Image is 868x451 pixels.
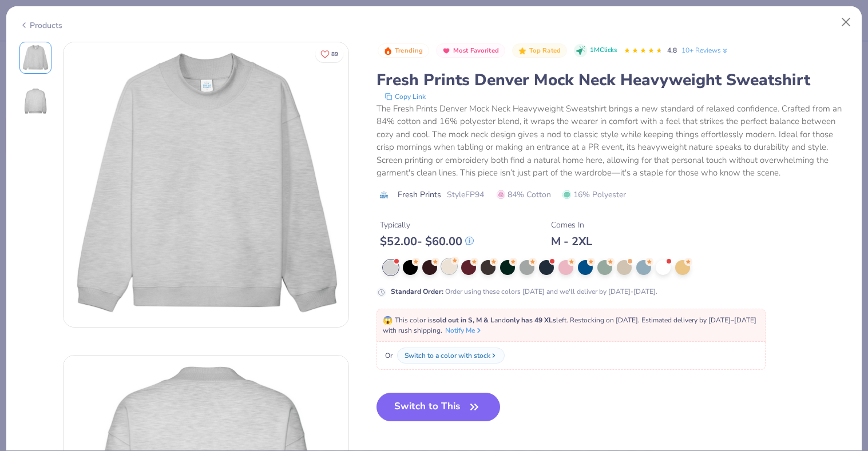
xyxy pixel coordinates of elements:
[19,19,62,31] div: Products
[590,46,617,55] span: 1M Clicks
[667,46,677,55] span: 4.8
[405,350,490,361] div: Switch to a color with stock
[518,46,527,55] img: Top Rated sort
[445,325,483,336] button: Notify Me
[624,42,663,60] div: 4.8 Stars
[380,219,474,231] div: Typically
[681,45,729,55] a: 10+ Reviews
[391,286,657,297] div: Order using these colors [DATE] and we'll deliver by [DATE]-[DATE].
[529,47,561,54] span: Top Rated
[383,315,393,326] span: 😱
[376,69,849,91] div: Fresh Prints Denver Mock Neck Heavyweight Sweatshirt
[453,47,499,54] span: Most Favorited
[512,43,567,58] button: Badge Button
[551,219,592,231] div: Comes In
[383,350,393,361] span: Or
[383,316,756,335] span: This color is and left. Restocking on [DATE]. Estimated delivery by [DATE]–[DATE] with rush shipp...
[551,234,592,249] div: M - 2XL
[376,102,849,179] div: The Fresh Prints Denver Mock Neck Heavyweight Sweatshirt brings a new standard of relaxed confide...
[22,87,49,115] img: Back
[436,43,505,58] button: Badge Button
[378,43,429,58] button: Badge Button
[315,46,343,62] button: Like
[391,287,443,296] strong: Standard Order :
[64,42,348,327] img: Front
[331,51,338,57] span: 89
[383,46,393,55] img: Trending sort
[497,189,551,201] span: 84% Cotton
[376,393,501,421] button: Switch to This
[447,189,484,201] span: Style FP94
[442,46,451,55] img: Most Favorited sort
[397,348,505,364] button: Switch to a color with stock
[380,234,474,249] div: $ 52.00 - $ 60.00
[381,91,429,102] button: copy to clipboard
[506,316,556,325] strong: only has 49 XLs
[433,316,494,325] strong: sold out in S, M & L
[562,189,626,201] span: 16% Polyester
[22,44,49,71] img: Front
[376,190,392,199] img: brand logo
[395,47,423,54] span: Trending
[398,189,441,201] span: Fresh Prints
[835,11,857,33] button: Close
